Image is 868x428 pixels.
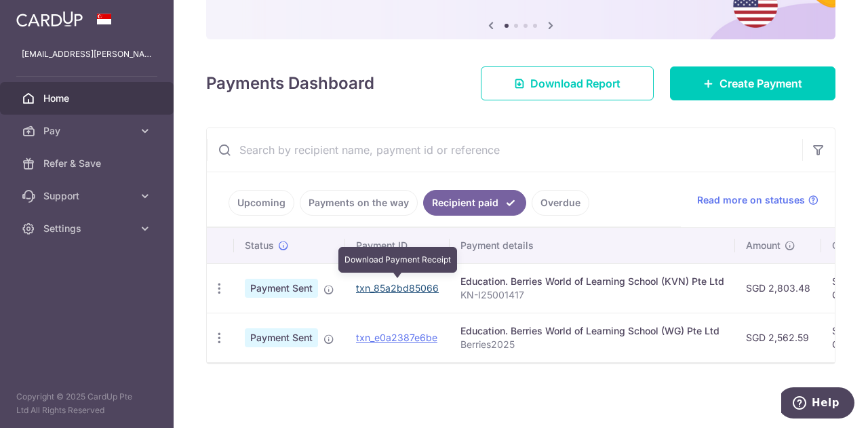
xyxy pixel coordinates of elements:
iframe: Opens a widget where you can find more information [781,387,854,421]
a: txn_85a2bd85066 [356,282,439,294]
a: txn_e0a2387e6be [356,332,437,343]
div: Education. Berries World of Learning School (KVN) Pte Ltd [460,275,724,288]
input: Search by recipient name, payment id or reference [207,128,802,172]
td: SGD 2,562.59 [735,313,821,362]
p: Berries2025 [460,338,724,351]
div: Education. Berries World of Learning School (WG) Pte Ltd [460,324,724,338]
img: CardUp [16,11,83,27]
th: Payment details [450,228,735,263]
span: Refer & Save [43,157,133,170]
p: [EMAIL_ADDRESS][PERSON_NAME][DOMAIN_NAME] [22,47,152,61]
span: Support [43,189,133,203]
a: Recipient paid [423,190,526,216]
span: Download Report [530,75,620,92]
a: Read more on statuses [697,193,818,207]
th: Payment ID [345,228,450,263]
span: Payment Sent [245,279,318,298]
span: Home [43,92,133,105]
span: Amount [746,239,781,252]
span: Read more on statuses [697,193,805,207]
a: Upcoming [229,190,294,216]
td: SGD 2,803.48 [735,263,821,313]
span: Payment Sent [245,328,318,347]
p: KN-I25001417 [460,288,724,302]
a: Download Report [481,66,654,100]
span: Pay [43,124,133,138]
a: Create Payment [670,66,835,100]
div: Download Payment Receipt [338,247,457,273]
a: Overdue [532,190,589,216]
span: Settings [43,222,133,235]
span: Create Payment [719,75,802,92]
h4: Payments Dashboard [206,71,374,96]
span: Status [245,239,274,252]
a: Payments on the way [300,190,418,216]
